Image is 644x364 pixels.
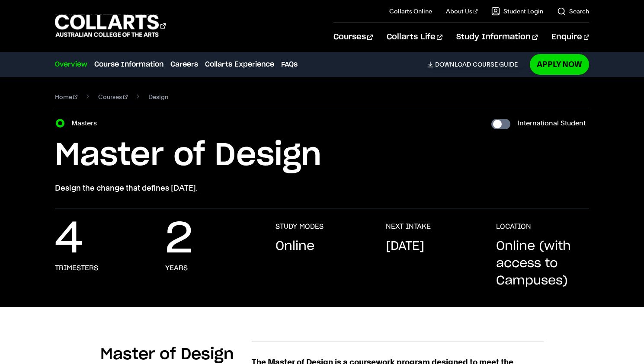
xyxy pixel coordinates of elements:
[55,264,98,272] h3: Trimesters
[456,23,538,51] a: Study Information
[530,54,589,74] a: Apply Now
[387,23,442,51] a: Collarts Life
[386,238,424,255] p: [DATE]
[551,23,589,51] a: Enquire
[557,7,589,16] a: Search
[281,59,298,70] a: FAQs
[496,238,589,290] p: Online (with access to Campuses)
[276,238,314,255] p: Online
[71,117,102,129] label: Masters
[165,264,188,272] h3: Years
[276,222,324,231] h3: STUDY MODES
[386,222,431,231] h3: NEXT INTAKE
[491,7,543,16] a: Student Login
[205,59,274,70] a: Collarts Experience
[389,7,432,16] a: Collarts Online
[446,7,478,16] a: About Us
[427,61,525,68] a: DownloadCourse Guide
[435,61,471,68] span: Download
[148,91,168,103] span: Design
[55,182,590,194] p: Design the change that defines [DATE].
[55,59,87,70] a: Overview
[55,136,590,175] h1: Master of Design
[100,345,234,364] h2: Master of Design
[98,91,128,103] a: Courses
[165,222,193,257] p: 2
[55,91,78,103] a: Home
[517,117,586,129] label: International Student
[55,222,83,257] p: 4
[94,59,163,70] a: Course Information
[55,13,166,38] div: Go to homepage
[170,59,198,70] a: Careers
[496,222,531,231] h3: LOCATION
[333,23,373,51] a: Courses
